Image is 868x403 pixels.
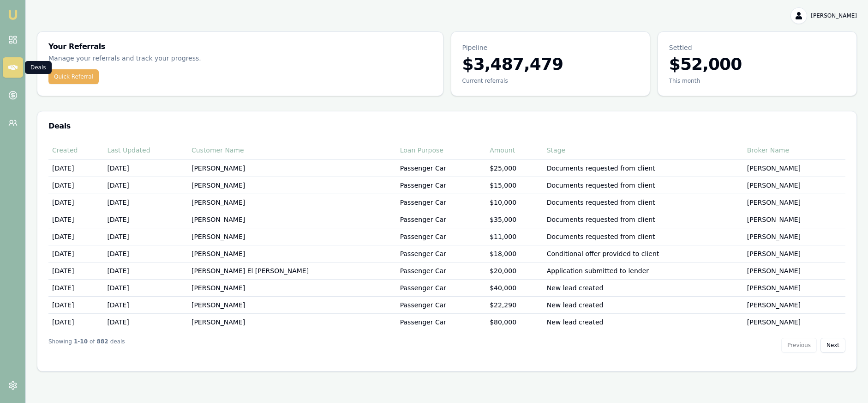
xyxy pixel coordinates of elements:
[743,313,845,330] td: [PERSON_NAME]
[188,194,396,211] td: [PERSON_NAME]
[490,181,539,190] div: $15,000
[103,313,188,330] td: [DATE]
[396,211,486,228] td: Passenger Car
[48,177,103,194] td: [DATE]
[48,43,432,50] h3: Your Referrals
[97,338,108,353] strong: 882
[48,296,103,313] td: [DATE]
[48,245,103,262] td: [DATE]
[103,279,188,296] td: [DATE]
[48,159,103,177] td: [DATE]
[103,211,188,228] td: [DATE]
[490,164,539,173] div: $25,000
[669,55,845,73] h3: $52,000
[48,279,103,296] td: [DATE]
[490,215,539,224] div: $35,000
[543,159,743,177] td: Documents requested from client
[543,194,743,211] td: Documents requested from client
[462,43,639,52] p: Pipeline
[188,159,396,177] td: [PERSON_NAME]
[48,69,99,84] button: Quick Referral
[743,296,845,313] td: [PERSON_NAME]
[48,53,285,64] p: Manage your referrals and track your progress.
[743,194,845,211] td: [PERSON_NAME]
[52,146,100,155] div: Created
[743,262,845,279] td: [PERSON_NAME]
[543,245,743,262] td: Conditional offer provided to client
[188,245,396,262] td: [PERSON_NAME]
[743,228,845,245] td: [PERSON_NAME]
[188,177,396,194] td: [PERSON_NAME]
[811,12,857,19] span: [PERSON_NAME]
[820,338,845,353] button: Next
[490,198,539,207] div: $10,000
[490,232,539,241] div: $11,000
[74,338,88,353] strong: 1 - 10
[48,262,103,279] td: [DATE]
[543,177,743,194] td: Documents requested from client
[543,279,743,296] td: New lead created
[490,249,539,258] div: $18,000
[490,283,539,293] div: $40,000
[188,296,396,313] td: [PERSON_NAME]
[192,146,393,155] div: Customer Name
[188,279,396,296] td: [PERSON_NAME]
[48,313,103,330] td: [DATE]
[48,228,103,245] td: [DATE]
[490,318,539,327] div: $80,000
[747,146,842,155] div: Broker Name
[669,77,845,85] div: This month
[396,313,486,330] td: Passenger Car
[396,296,486,313] td: Passenger Car
[103,177,188,194] td: [DATE]
[188,228,396,245] td: [PERSON_NAME]
[543,228,743,245] td: Documents requested from client
[547,146,740,155] div: Stage
[48,194,103,211] td: [DATE]
[103,296,188,313] td: [DATE]
[396,194,486,211] td: Passenger Car
[48,338,125,353] div: Showing of deals
[396,279,486,296] td: Passenger Car
[188,262,396,279] td: [PERSON_NAME] El [PERSON_NAME]
[743,245,845,262] td: [PERSON_NAME]
[107,146,184,155] div: Last Updated
[103,262,188,279] td: [DATE]
[743,279,845,296] td: [PERSON_NAME]
[188,211,396,228] td: [PERSON_NAME]
[103,228,188,245] td: [DATE]
[543,313,743,330] td: New lead created
[490,300,539,310] div: $22,290
[743,177,845,194] td: [PERSON_NAME]
[396,177,486,194] td: Passenger Car
[490,146,539,155] div: Amount
[103,245,188,262] td: [DATE]
[462,77,639,85] div: Current referrals
[396,245,486,262] td: Passenger Car
[188,313,396,330] td: [PERSON_NAME]
[543,296,743,313] td: New lead created
[396,228,486,245] td: Passenger Car
[669,43,845,52] p: Settled
[743,211,845,228] td: [PERSON_NAME]
[103,194,188,211] td: [DATE]
[543,211,743,228] td: Documents requested from client
[543,262,743,279] td: Application submitted to lender
[7,9,18,20] img: emu-icon-u.png
[400,146,482,155] div: Loan Purpose
[462,55,639,73] h3: $3,487,479
[396,159,486,177] td: Passenger Car
[48,122,845,130] h3: Deals
[48,211,103,228] td: [DATE]
[490,266,539,275] div: $20,000
[743,159,845,177] td: [PERSON_NAME]
[25,61,52,74] div: Deals
[103,159,188,177] td: [DATE]
[396,262,486,279] td: Passenger Car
